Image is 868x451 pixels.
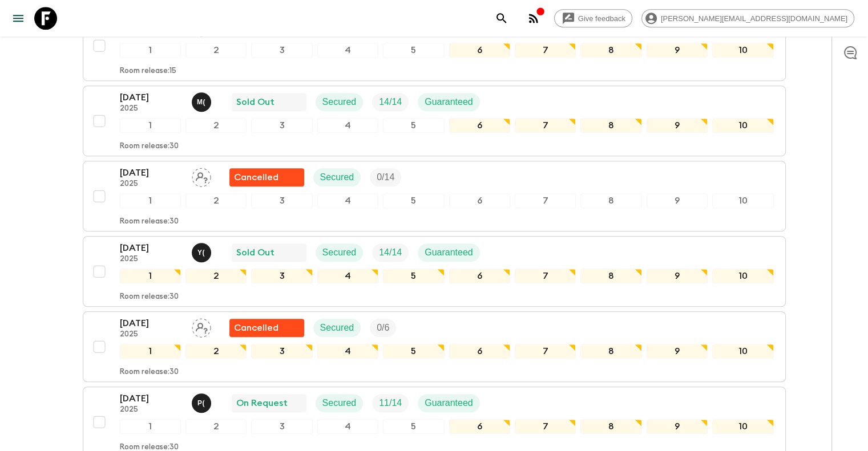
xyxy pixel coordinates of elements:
div: 1 [120,193,181,208]
p: Room release: 30 [120,292,179,302]
div: Trip Fill [372,93,409,111]
p: Y ( [197,248,205,257]
div: 6 [449,269,510,283]
div: Trip Fill [370,168,401,186]
div: 4 [317,118,378,133]
div: 5 [383,43,444,58]
div: Trip Fill [372,394,409,412]
div: 5 [383,344,444,359]
div: 7 [515,269,576,283]
div: 9 [647,193,708,208]
div: Trip Fill [370,319,396,337]
div: 8 [580,419,641,434]
div: Secured [316,243,364,262]
div: 8 [580,193,641,208]
p: Sold Out [236,95,274,109]
p: P ( [197,399,205,408]
div: 9 [647,269,708,283]
div: 8 [580,43,641,58]
div: 5 [383,193,444,208]
p: 2025 [120,330,183,339]
div: Secured [313,168,361,186]
div: 10 [712,118,773,133]
div: 4 [317,43,378,58]
div: Trip Fill [372,243,409,262]
p: 2025 [120,180,183,189]
p: 0 / 6 [377,321,389,335]
p: Guaranteed [425,246,473,259]
div: 3 [251,118,312,133]
p: [DATE] [120,392,183,405]
button: P( [192,393,213,413]
p: Room release: 30 [120,217,179,226]
div: 1 [120,118,181,133]
div: [PERSON_NAME][EMAIL_ADDRESS][DOMAIN_NAME] [641,9,854,27]
span: Yo (Kawinkarn) Rojanaphonghiran [192,246,213,255]
div: 5 [383,269,444,283]
div: 10 [712,419,773,434]
p: Room release: 30 [120,142,179,151]
p: Secured [322,246,357,259]
div: 10 [712,344,773,359]
p: Room release: 15 [120,67,176,76]
p: 2025 [120,104,183,113]
button: [DATE]2025Assign pack leaderFlash Pack cancellationSecuredTrip Fill12345678910Room release:30 [83,161,786,231]
div: Secured [316,394,364,412]
div: 8 [580,344,641,359]
div: 9 [647,118,708,133]
p: 11 / 14 [379,396,402,410]
div: 10 [712,269,773,283]
p: Secured [322,396,357,410]
div: 4 [317,269,378,283]
div: 1 [120,269,181,283]
p: Guaranteed [425,396,473,410]
p: Cancelled [234,321,278,335]
button: [DATE]2025Assign pack leaderFlash Pack cancellationSecuredTrip Fill12345678910Room release:30 [83,311,786,382]
div: 7 [515,193,576,208]
div: 2 [185,269,247,283]
p: Secured [320,170,354,184]
div: 6 [449,193,510,208]
span: Meaw (Sawitri) Karnsomthorn [192,96,213,105]
div: 8 [580,269,641,283]
div: Secured [313,319,361,337]
p: 0 / 14 [377,170,394,184]
div: 3 [251,193,312,208]
div: 5 [383,118,444,133]
a: Give feedback [554,9,632,27]
div: 3 [251,43,312,58]
div: 6 [449,344,510,359]
div: 1 [120,344,181,359]
p: 14 / 14 [379,246,402,259]
div: 5 [383,419,444,434]
div: 4 [317,193,378,208]
p: [DATE] [120,166,183,180]
button: search adventures [490,7,513,30]
div: 2 [185,193,247,208]
p: 2025 [120,255,183,264]
div: 3 [251,269,312,283]
p: 2025 [120,405,183,415]
div: 9 [647,43,708,58]
div: 7 [515,43,576,58]
div: Secured [316,93,364,111]
div: Flash Pack cancellation [229,319,304,337]
div: 2 [185,43,247,58]
span: Assign pack leader [192,171,211,180]
div: 2 [185,344,247,359]
span: Pooky (Thanaphan) Kerdyoo [192,397,213,406]
div: 6 [449,43,510,58]
p: Guaranteed [425,95,473,109]
div: 10 [712,43,773,58]
p: [DATE] [120,241,183,255]
p: [DATE] [120,316,183,330]
p: Secured [322,95,357,109]
button: M( [192,92,213,112]
p: Cancelled [234,170,278,184]
div: 3 [251,419,312,434]
div: 3 [251,344,312,359]
div: 4 [317,419,378,434]
p: Secured [320,321,354,335]
button: [DATE]2025Meaw (Sawitri) KarnsomthornSold OutSecuredTrip FillGuaranteed12345678910Room release:30 [83,86,786,156]
div: 1 [120,419,181,434]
